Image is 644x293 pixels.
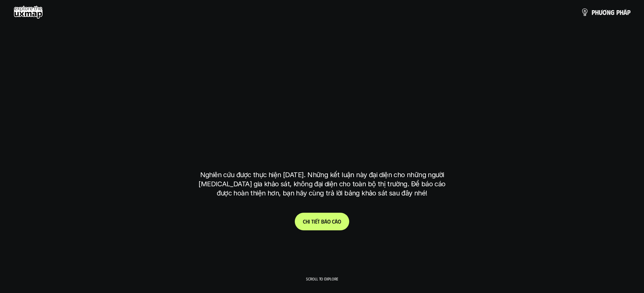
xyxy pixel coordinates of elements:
h1: tại [GEOGRAPHIC_DATA] [201,132,443,161]
span: o [338,218,341,225]
span: c [332,218,335,225]
a: phươngpháp [581,5,630,19]
span: p [592,8,595,16]
span: h [306,218,309,225]
span: o [327,218,331,225]
h1: phạm vi công việc của [199,79,446,107]
span: t [317,218,320,225]
span: p [627,8,630,16]
span: á [335,218,338,225]
p: Scroll to explore [306,276,338,281]
span: i [309,218,310,225]
span: á [324,218,327,225]
p: Nghiên cứu được thực hiện [DATE]. Những kết luận này đại diện cho những người [MEDICAL_DATA] gia ... [195,170,449,198]
span: h [595,8,599,16]
span: ế [315,218,317,225]
span: h [620,8,623,16]
span: p [616,8,620,16]
span: C [303,218,306,225]
span: ơ [602,8,607,16]
span: á [623,8,627,16]
span: i [314,218,315,225]
span: ư [599,8,602,16]
h6: Kết quả nghiên cứu [299,64,350,71]
span: b [321,218,324,225]
span: n [607,8,611,16]
span: t [311,218,314,225]
a: Chitiếtbáocáo [295,213,349,230]
span: g [611,8,615,16]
